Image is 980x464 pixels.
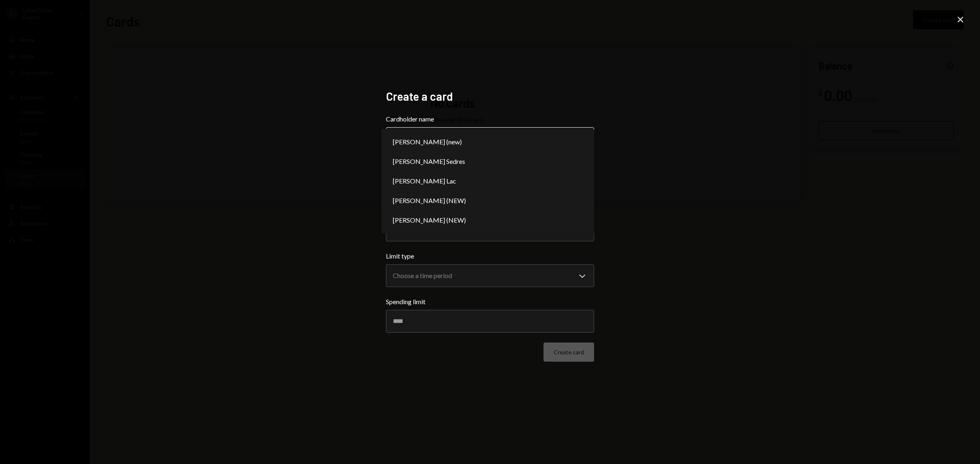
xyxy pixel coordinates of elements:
[386,251,594,261] label: Limit type
[393,176,456,186] span: [PERSON_NAME] Lac
[386,127,594,150] button: Cardholder name
[393,215,466,225] span: [PERSON_NAME] (NEW)
[386,264,594,287] button: Limit type
[393,157,465,166] span: [PERSON_NAME] Sedres
[386,114,594,124] label: Cardholder name
[386,88,594,104] h2: Create a card
[386,297,594,307] label: Spending limit
[393,196,466,205] span: [PERSON_NAME] (NEW)
[393,137,462,147] span: [PERSON_NAME] (new)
